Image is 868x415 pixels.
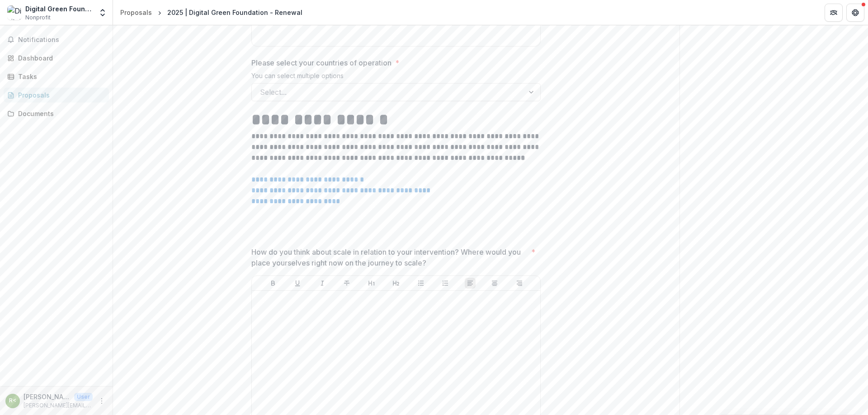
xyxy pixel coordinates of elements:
button: Get Help [846,4,864,22]
a: Proposals [117,6,156,19]
button: Bold [268,278,278,289]
button: Heading 2 [391,278,401,289]
img: Digital Green Foundation [7,5,22,20]
div: Documents [18,109,102,118]
div: Proposals [18,90,102,100]
p: [PERSON_NAME] <[PERSON_NAME][EMAIL_ADDRESS][DOMAIN_NAME]> <[PERSON_NAME][EMAIL_ADDRESS][DOMAIN_NA... [24,392,71,401]
span: Nonprofit [25,14,51,22]
div: Tasks [18,72,102,81]
button: Open entity switcher [96,4,109,22]
a: Proposals [4,88,109,103]
button: Strike [341,278,352,289]
button: Italicize [317,278,328,289]
button: Notifications [4,33,109,47]
p: How do you think about scale in relation to your intervention? Where would you place yourselves r... [251,247,528,268]
button: Align Left [465,278,476,289]
a: Tasks [4,69,109,84]
div: You can select multiple options [251,72,541,83]
div: 2025 | Digital Green Foundation - Renewal [167,8,302,17]
p: [PERSON_NAME][EMAIL_ADDRESS][DOMAIN_NAME] [24,401,93,410]
button: Align Center [489,278,500,289]
div: Proposals [120,8,152,17]
p: Please select your countries of operation [251,57,392,68]
button: Partners [825,4,843,22]
div: Ryan Owen <ryan@digitalgreen.org> <ryan@digitalgreen.org> [9,398,16,404]
span: Notifications [18,36,105,44]
a: Documents [4,106,109,121]
a: Dashboard [4,51,109,65]
p: User [74,393,93,401]
button: More [96,396,107,406]
button: Bullet List [415,278,426,289]
button: Align Right [514,278,525,289]
div: Dashboard [18,53,102,63]
div: Digital Green Foundation [25,4,93,14]
button: Heading 1 [366,278,377,289]
button: Ordered List [440,278,451,289]
nav: breadcrumb [117,6,306,19]
button: Underline [292,278,303,289]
